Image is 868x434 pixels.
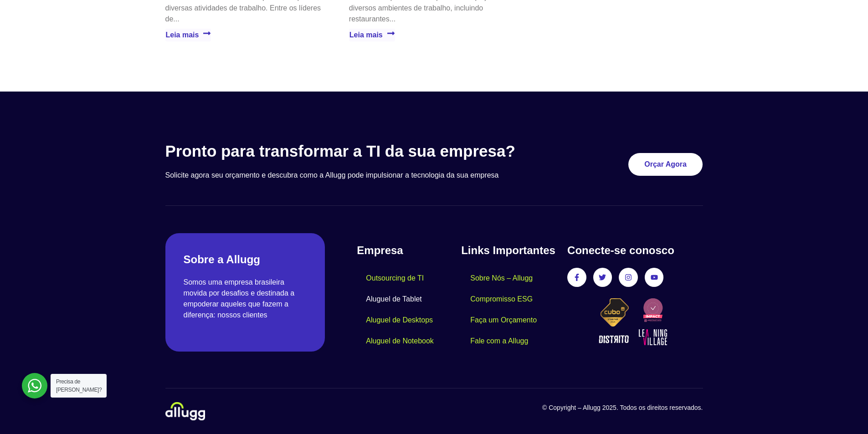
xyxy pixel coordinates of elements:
a: Sobre Nós – Allugg [461,268,542,289]
a: Orçar Agora [628,153,703,176]
nav: Menu [461,268,558,352]
span: Precisa de [PERSON_NAME]? [56,378,102,393]
a: Compromisso ESG [461,289,542,310]
a: Outsourcing de TI [357,268,433,289]
a: Faça um Orçamento [461,310,546,331]
iframe: Chat Widget [664,68,868,434]
h4: Empresa [357,242,461,259]
h4: Conecte-se conosco [567,242,703,259]
nav: Menu [357,268,461,352]
h2: Sobre a Allugg [184,251,307,268]
a: Leia mais [165,29,211,41]
p: Solicite agora seu orçamento e descubra como a Allugg pode impulsionar a tecnologia da sua empresa [165,170,558,181]
p: Somos uma empresa brasileira movida por desafios e destinada a empoderar aqueles que fazem a dife... [184,277,307,321]
img: locacao-de-equipamentos-allugg-logo [165,402,205,420]
span: Orçar Agora [644,161,687,168]
a: Leia mais [349,29,395,41]
a: Aluguel de Tablet [357,289,431,310]
h4: Links Importantes [461,242,558,259]
a: Aluguel de Desktops [357,310,442,331]
p: © Copyright – Allugg 2025. Todos os direitos reservados. [434,403,703,413]
a: Aluguel de Notebook [357,331,443,352]
h3: Pronto para transformar a TI da sua empresa? [165,142,558,161]
a: Fale com a Allugg [461,331,537,352]
div: Widget de chat [664,68,868,434]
